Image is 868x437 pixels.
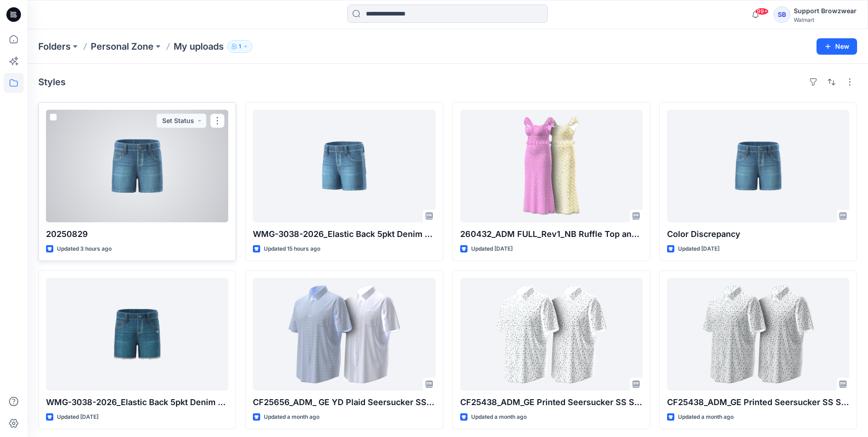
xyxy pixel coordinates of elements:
[264,244,320,254] p: Updated 15 hours ago
[253,278,435,391] a: CF25656_ADM_ GE YD Plaid Seersucker SS Shirt 10JUL25
[794,5,857,16] div: Support Browzwear
[46,278,228,391] a: WMG-3038-2026_Elastic Back 5pkt Denim Shorts 3 Inseam_bw
[755,8,769,15] span: 99+
[46,396,228,409] p: WMG-3038-2026_Elastic Back 5pkt Denim Shorts 3 Inseam_bw
[460,396,642,409] p: CF25438_ADM_GE Printed Seersucker SS Shirt [DATE]
[57,412,98,422] p: Updated [DATE]
[678,244,719,254] p: Updated [DATE]
[667,110,849,222] a: Color Discrepancy
[471,244,513,254] p: Updated [DATE]
[253,396,435,409] p: CF25656_ADM_ GE YD Plaid Seersucker SS Shirt [DATE]
[460,228,642,241] p: 260432_ADM FULL_Rev1_NB Ruffle Top and Skirt Set
[91,40,154,53] a: Personal Zone
[239,41,241,51] p: 1
[774,6,790,23] div: SB
[667,278,849,391] a: CF25438_ADM_GE Printed Seersucker SS Shirt 29MAY25
[253,228,435,241] p: WMG-3038-2026_Elastic Back 5pkt Denim Shorts 3 Inseam_Aug12
[38,77,66,87] h4: Styles
[678,412,734,422] p: Updated a month ago
[57,244,112,254] p: Updated 3 hours ago
[794,16,857,23] div: Walmart
[817,38,857,55] button: New
[460,110,642,222] a: 260432_ADM FULL_Rev1_NB Ruffle Top and Skirt Set
[46,110,228,222] a: 20250829
[38,40,71,53] a: Folders
[667,228,849,241] p: Color Discrepancy
[174,40,224,53] p: My uploads
[253,110,435,222] a: WMG-3038-2026_Elastic Back 5pkt Denim Shorts 3 Inseam_Aug12
[471,412,527,422] p: Updated a month ago
[264,412,319,422] p: Updated a month ago
[46,228,228,241] p: 20250829
[227,40,252,53] button: 1
[460,278,642,391] a: CF25438_ADM_GE Printed Seersucker SS Shirt 29MAY25
[667,396,849,409] p: CF25438_ADM_GE Printed Seersucker SS Shirt [DATE]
